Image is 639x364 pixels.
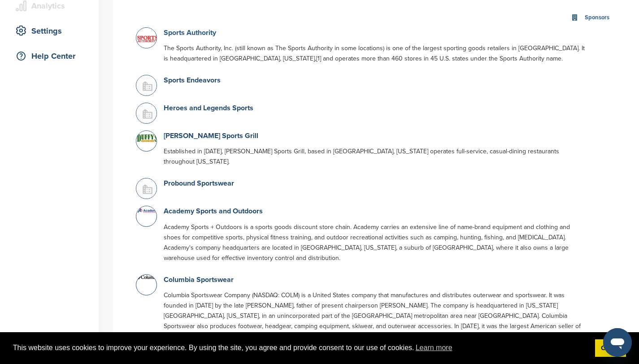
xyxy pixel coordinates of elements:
a: Academy Sports and Outdoors [164,207,263,216]
a: Columbia Sportswear [164,275,234,284]
p: Academy Sports + Outdoors is a sports goods discount store chain. Academy carries an extensive li... [164,222,587,263]
img: Buildingmissing [136,75,159,98]
div: Sponsors [582,13,612,23]
img: Data [136,28,159,50]
div: Settings [13,23,90,39]
img: Buildingmissing [136,178,159,201]
a: Help Center [9,46,90,66]
iframe: Button to launch messaging window [603,328,632,357]
a: Settings [9,21,90,41]
img: Buildingmissing [136,103,159,126]
a: [PERSON_NAME] Sports Grill [164,131,258,140]
img: 200px columbia sportswear co logo.svg [136,275,159,279]
a: dismiss cookie message [595,339,626,357]
div: Help Center [13,48,90,64]
a: Sports Authority [164,28,216,37]
p: Established in [DATE], [PERSON_NAME] Sports Grill, based in [GEOGRAPHIC_DATA], [US_STATE] operate... [164,146,587,167]
a: Probound Sportswear [164,179,234,188]
a: learn more about cookies [414,341,454,355]
a: Heroes and Legends Sports [164,104,253,113]
img: Duffysone [136,131,159,145]
span: This website uses cookies to improve your experience. By using the site, you agree and provide co... [13,341,588,355]
a: Sports Endeavors [164,76,221,85]
p: The Sports Authority, Inc. (still known as The Sports Authority in some locations) is one of the ... [164,43,587,64]
img: Screen shot 2016 12 09 at 9.38.01 am [136,206,159,214]
p: Columbia Sportswear Company (NASDAQ: COLM) is a United States company that manufactures and distr... [164,290,587,342]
